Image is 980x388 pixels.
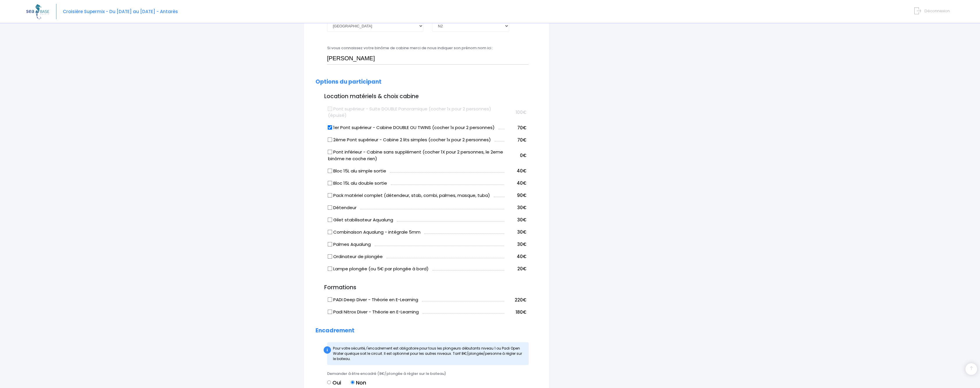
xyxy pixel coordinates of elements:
[328,253,383,260] label: Ordinateur de plongée
[327,217,332,222] input: Gilet stabilisateur Aqualung
[327,137,332,142] input: 2ème Pont supérieur - Cabine 2 lits simples (cocher 1x pour 2 personnes)
[328,168,386,174] label: Bloc 15L alu simple sortie
[517,180,526,186] span: 40€
[327,106,332,111] input: Pont supérieur - Suite DOUBLE Panoramique (cocher 1x pour 2 personnes) (épuisé)
[328,266,429,272] label: Lampe plongée (ou 5€ par plongée à bord)
[316,327,537,334] h2: Encadrement
[517,217,526,223] span: 30€
[328,309,419,315] label: Padi Nitrox Diver - Théorie en E-Learning
[327,266,332,271] input: Lampe plongée (ou 5€ par plongée à bord)
[517,229,526,235] span: 30€
[316,79,537,85] h2: Options du participant
[324,346,331,354] div: i
[924,8,950,14] span: Déconnexion
[517,137,526,143] span: 70€
[516,109,526,115] span: 100€
[327,168,332,173] input: Bloc 15L alu simple sortie
[517,253,526,260] span: 40€
[328,217,393,223] label: Gilet stabilisateur Aqualung
[327,230,332,234] input: Combinaison Aqualung - intégrale 5mm
[328,297,418,303] label: PADI Deep Diver - Théorie en E-Learning
[333,346,522,361] span: Pour votre sécurité, l'encadrement est obligatoire pour tous les plongeurs débutants niveau 1 ou ...
[351,380,354,384] input: Non
[515,297,526,303] span: 220€
[328,137,491,143] label: 2ème Pont supérieur - Cabine 2 lits simples (cocher 1x pour 2 personnes)
[327,45,493,51] label: Si vous connaissez votre binôme de cabine merci de nous indiquer son prénom nom ici :
[327,242,332,246] input: Palmes Aqualung
[327,310,332,314] input: Padi Nitrox Diver - Théorie en E-Learning
[327,380,331,384] input: Oui
[328,241,371,248] label: Palmes Aqualung
[516,309,526,315] span: 180€
[327,181,332,185] input: Bloc 15L alu double sortie
[328,229,420,236] label: Combinaison Aqualung - intégrale 5mm
[520,152,526,158] span: 0€
[351,379,366,387] label: Non
[327,297,332,302] input: PADI Deep Diver - Théorie en E-Learning
[328,106,505,119] label: Pont supérieur - Suite DOUBLE Panoramique (cocher 1x pour 2 personnes) (épuisé)
[327,379,341,387] label: Oui
[517,241,526,247] span: 30€
[517,168,526,174] span: 40€
[517,192,526,198] span: 90€
[328,204,357,211] label: Détendeur
[63,8,178,15] span: Croisière Supermix - Du [DATE] au [DATE] - Antarès
[327,254,332,259] input: Ordinateur de plongée
[327,150,332,154] input: Pont inférieur - Cabine sans supplément (cocher 1X pour 2 personnes, le 2eme binôme ne coche rien)
[327,193,332,197] input: Pack matériel complet (détendeur, stab, combi, palmes, masque, tuba)
[328,180,387,187] label: Bloc 15L alu double sortie
[316,93,537,100] h3: Location matériels & choix cabine
[327,371,446,376] span: Demander à être encadré (8€/plongée à régler sur le bateau)
[328,124,495,131] label: 1er Pont supérieur - Cabine DOUBLE OU TWINS (cocher 1x pour 2 personnes)
[517,204,526,211] span: 30€
[517,266,526,272] span: 20€
[328,192,490,199] label: Pack matériel complet (détendeur, stab, combi, palmes, masque, tuba)
[327,125,332,130] input: 1er Pont supérieur - Cabine DOUBLE OU TWINS (cocher 1x pour 2 personnes)
[316,284,537,291] h3: Formations
[328,149,505,162] label: Pont inférieur - Cabine sans supplément (cocher 1X pour 2 personnes, le 2eme binôme ne coche rien)
[327,205,332,210] input: Détendeur
[517,125,526,131] span: 70€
